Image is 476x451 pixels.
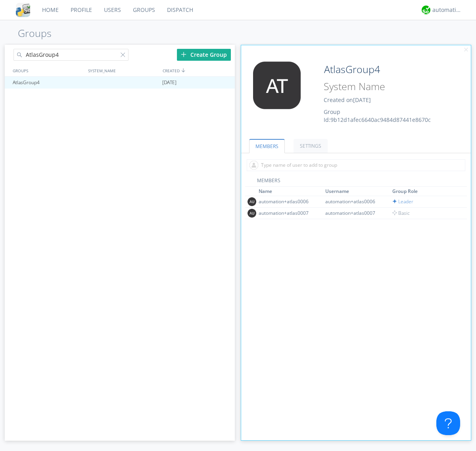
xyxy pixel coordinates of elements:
[86,65,161,76] div: SYSTEM_NAME
[324,187,391,196] th: Toggle SortBy
[392,198,413,205] span: Leader
[463,47,469,53] img: cancel.svg
[11,65,84,76] div: GROUPS
[247,159,465,171] input: Type name of user to add to group
[257,187,324,196] th: Toggle SortBy
[391,187,458,196] th: Toggle SortBy
[248,209,256,218] img: 373638.png
[249,139,285,153] a: MEMBERS
[5,77,235,89] a: AtlasGroup4[DATE]
[353,96,371,104] span: [DATE]
[161,65,236,76] div: CREATED
[324,96,371,104] span: Created on
[294,139,328,153] a: SETTINGS
[325,198,385,205] div: automation+atlas0006
[181,52,186,57] img: plus.svg
[321,79,449,94] input: System Name
[432,6,462,14] div: automation+atlas
[324,108,431,123] span: Group Id: 9b12d1afec6640ac9484d87441e8670c
[247,62,307,109] img: 373638.png
[16,3,30,17] img: cddb5a64eb264b2086981ab96f4c1ba7
[245,177,467,187] div: MEMBERS
[248,197,256,206] img: 373638.png
[259,210,318,216] div: automation+atlas0007
[177,49,231,61] div: Create Group
[392,210,410,216] span: Basic
[259,198,318,205] div: automation+atlas0006
[11,77,85,89] div: AtlasGroup4
[325,210,385,216] div: automation+atlas0007
[13,49,129,61] input: Search groups
[422,6,430,14] img: d2d01cd9b4174d08988066c6d424eccd
[436,411,460,435] iframe: Toggle Customer Support
[321,62,449,77] input: Group Name
[162,77,177,89] span: [DATE]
